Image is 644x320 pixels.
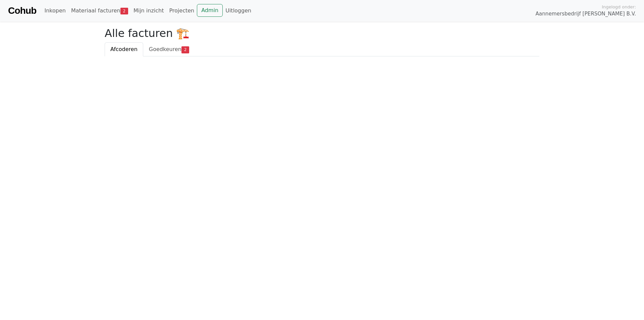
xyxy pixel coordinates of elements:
a: Afcoderen [105,42,143,56]
span: 2 [181,46,189,53]
a: Goedkeuren2 [143,42,195,56]
a: Uitloggen [223,4,254,17]
a: Projecten [166,4,197,17]
a: Materiaal facturen2 [68,4,131,17]
span: Goedkeuren [149,46,181,52]
span: Ingelogd onder: [602,4,636,10]
span: Afcoderen [110,46,138,52]
a: Inkopen [42,4,68,17]
span: 2 [120,8,128,14]
a: Admin [197,4,223,17]
a: Cohub [8,3,36,19]
a: Mijn inzicht [131,4,167,17]
h2: Alle facturen 🏗️ [105,27,539,40]
span: Aannemersbedrijf [PERSON_NAME] B.V. [535,10,636,18]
